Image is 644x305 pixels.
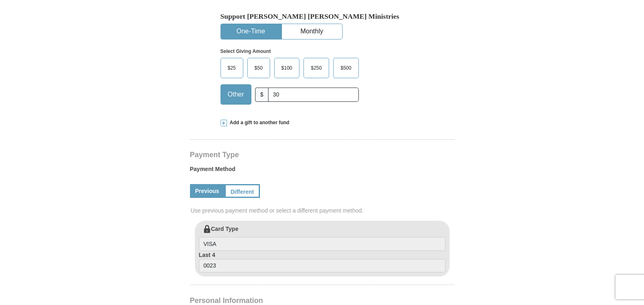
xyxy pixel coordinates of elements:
[199,225,445,251] label: Card Type
[336,62,356,74] span: $500
[282,24,342,39] button: Monthly
[191,206,455,215] span: Use previous payment method or select a different payment method.
[220,48,271,54] strong: Select Giving Amount
[199,251,445,273] label: Last 4
[199,237,445,251] input: Card Type
[227,119,290,126] span: Add a gift to another fund
[221,24,281,39] button: One-Time
[255,88,269,102] span: $
[307,62,326,74] span: $250
[190,151,454,158] h4: Payment Type
[225,184,260,198] a: Different
[277,62,297,74] span: $100
[251,62,267,74] span: $50
[220,12,424,21] h5: Support [PERSON_NAME] [PERSON_NAME] Ministries
[190,165,454,177] label: Payment Method
[199,259,445,273] input: Last 4
[224,88,248,101] span: Other
[224,62,240,74] span: $25
[190,184,225,198] a: Previous
[190,297,454,304] h4: Personal Information
[268,88,358,102] input: Other Amount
